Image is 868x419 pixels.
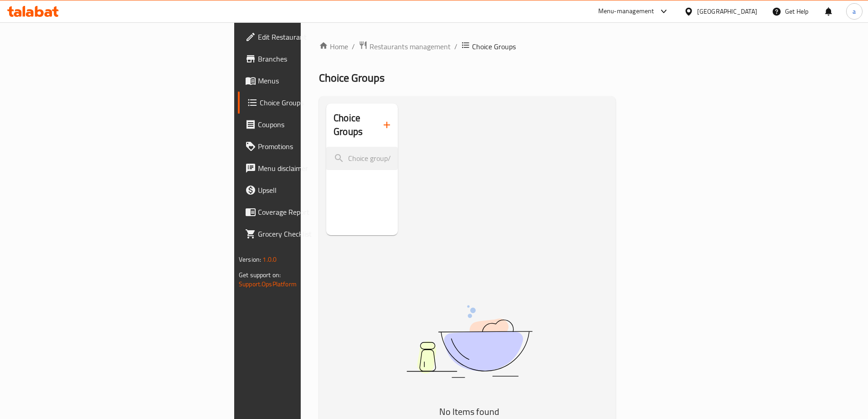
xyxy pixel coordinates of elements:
a: Promotions [238,135,379,157]
a: Restaurants management [359,41,451,52]
span: Menus [258,75,372,86]
span: Branches [258,53,372,64]
a: Menu disclaimer [238,157,379,179]
input: search [326,147,398,170]
img: dish.svg [355,281,583,402]
div: [GEOGRAPHIC_DATA] [697,6,757,16]
nav: breadcrumb [319,41,616,52]
a: Support.OpsPlatform [239,278,297,290]
a: Choice Groups [238,92,379,114]
h5: No Items found [355,404,583,419]
span: Menu disclaimer [258,163,372,174]
span: a [853,6,856,16]
a: Coverage Report [238,201,379,223]
a: Edit Restaurant [238,26,379,48]
span: Choice Groups [472,41,516,52]
a: Coupons [238,114,379,135]
a: Grocery Checklist [238,223,379,245]
div: Menu-management [598,6,654,17]
span: Upsell [258,185,372,196]
span: Promotions [258,141,372,152]
a: Upsell [238,179,379,201]
span: Coverage Report [258,207,372,217]
span: Coupons [258,119,372,130]
span: Get support on: [239,269,281,281]
span: Edit Restaurant [258,31,372,42]
span: 1.0.0 [262,253,277,265]
span: Version: [239,253,261,265]
li: / [454,41,457,52]
span: Grocery Checklist [258,228,372,239]
a: Branches [238,48,379,70]
span: Choice Groups [260,97,372,108]
span: Restaurants management [370,41,451,52]
a: Menus [238,70,379,92]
